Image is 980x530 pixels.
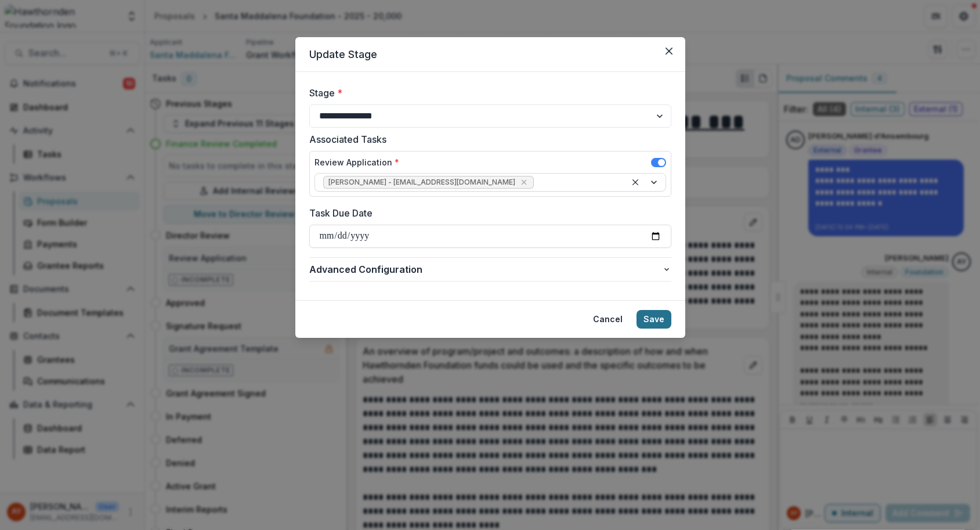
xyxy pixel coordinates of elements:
span: [PERSON_NAME] - [EMAIL_ADDRESS][DOMAIN_NAME] [328,178,515,186]
button: Close [660,42,678,60]
label: Review Application [314,156,399,168]
label: Associated Tasks [309,132,664,146]
div: Remove Andreas Yuíza - temelio@hawthornden.org [518,176,530,188]
header: Update Stage [295,37,685,72]
button: Save [637,310,671,329]
button: Advanced Configuration [309,258,671,281]
label: Stage [309,86,664,100]
div: Clear selected options [628,175,642,189]
span: Advanced Configuration [309,262,662,276]
label: Task Due Date [309,206,664,220]
button: Cancel [586,310,630,329]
